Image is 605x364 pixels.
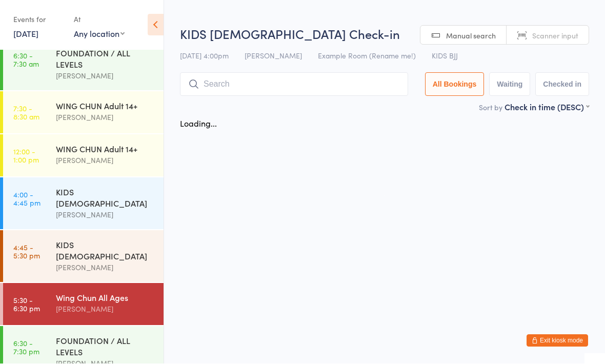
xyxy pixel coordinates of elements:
[56,239,155,262] div: KIDS [DEMOGRAPHIC_DATA]
[245,51,302,61] span: [PERSON_NAME]
[74,28,125,39] div: Any location
[180,73,408,96] input: Search
[318,51,416,61] span: Example Room (Rename me!)
[13,11,64,28] div: Events for
[56,335,155,358] div: FOUNDATION / ALL LEVELS
[13,339,39,356] time: 6:30 - 7:30 pm
[56,262,155,274] div: [PERSON_NAME]
[13,105,39,121] time: 7:30 - 8:30 am
[56,304,155,315] div: [PERSON_NAME]
[56,48,155,70] div: FOUNDATION / ALL LEVELS
[56,144,155,155] div: WING CHUN Adult 14+
[180,118,217,129] div: Loading...
[3,231,164,282] a: 4:45 -5:30 pmKIDS [DEMOGRAPHIC_DATA][PERSON_NAME]
[74,11,125,28] div: At
[13,148,39,164] time: 12:00 - 1:00 pm
[432,51,458,61] span: KIDS BJJ
[180,51,229,61] span: [DATE] 4:00pm
[505,102,589,113] div: Check in time (DESC)
[3,92,164,134] a: 7:30 -8:30 amWING CHUN Adult 14+[PERSON_NAME]
[56,155,155,167] div: [PERSON_NAME]
[479,103,502,113] label: Sort by
[56,209,155,221] div: [PERSON_NAME]
[56,292,155,304] div: Wing Chun All Ages
[3,284,164,326] a: 5:30 -6:30 pmWing Chun All Ages[PERSON_NAME]
[13,191,41,207] time: 4:00 - 4:45 pm
[3,178,164,230] a: 4:00 -4:45 pmKIDS [DEMOGRAPHIC_DATA][PERSON_NAME]
[13,52,39,68] time: 6:30 - 7:30 am
[425,73,485,96] button: All Bookings
[446,31,496,41] span: Manual search
[535,73,589,96] button: Checked in
[13,28,38,39] a: [DATE]
[532,31,578,41] span: Scanner input
[13,296,40,313] time: 5:30 - 6:30 pm
[3,39,164,91] a: 6:30 -7:30 amFOUNDATION / ALL LEVELS[PERSON_NAME]
[489,73,530,96] button: Waiting
[56,70,155,82] div: [PERSON_NAME]
[56,112,155,124] div: [PERSON_NAME]
[56,187,155,209] div: KIDS [DEMOGRAPHIC_DATA]
[56,100,155,112] div: WING CHUN Adult 14+
[13,244,40,260] time: 4:45 - 5:30 pm
[3,135,164,177] a: 12:00 -1:00 pmWING CHUN Adult 14+[PERSON_NAME]
[180,26,589,43] h2: KIDS [DEMOGRAPHIC_DATA] Check-in
[527,335,588,347] button: Exit kiosk mode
